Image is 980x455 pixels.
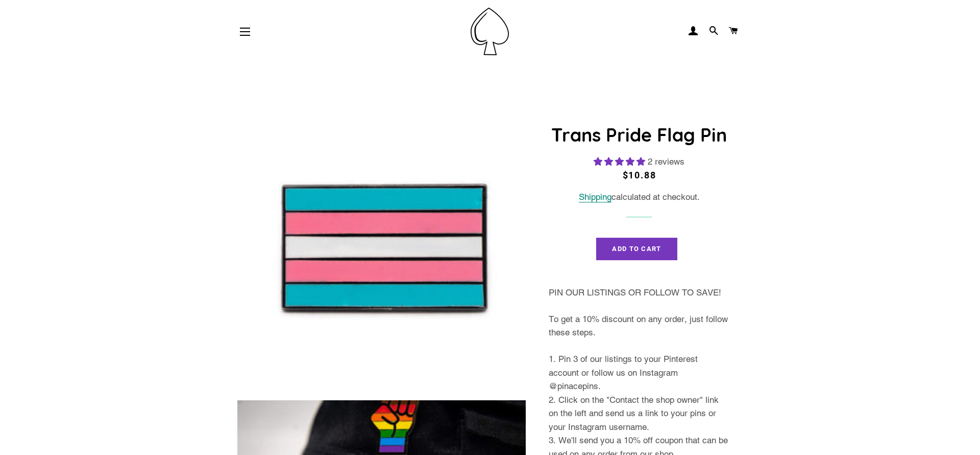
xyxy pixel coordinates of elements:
img: Trans Pride Flag Enamel Pin Badge Transgender Lapel LGBTQ Gift For Her/Him - Pin Ace [237,104,526,393]
img: Pin-Ace [471,8,509,55]
span: 2 reviews [648,156,684,167]
span: $10.88 [623,170,656,180]
button: Add to Cart [596,238,677,260]
span: Add to Cart [612,245,661,253]
p: PIN OUR LISTINGS OR FOLLOW TO SAVE! [549,286,730,300]
div: calculated at checkout. [549,190,730,204]
h1: Trans Pride Flag Pin [549,122,730,148]
p: To get a 10% discount on any order, just follow these steps. [549,312,730,339]
a: Shipping [579,192,611,202]
span: 5.00 stars [594,156,648,167]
